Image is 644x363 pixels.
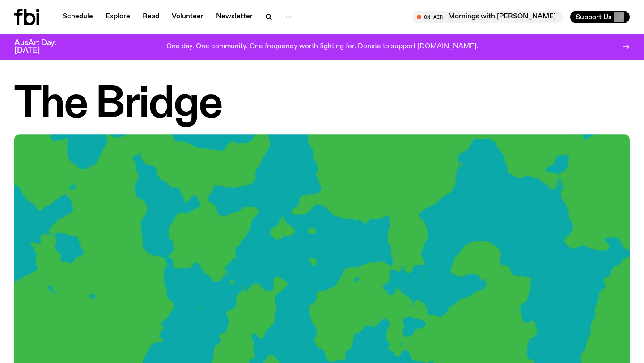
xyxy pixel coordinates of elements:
button: On AirMornings with [PERSON_NAME] [412,11,563,23]
h3: AusArt Day: [DATE] [14,39,72,55]
p: One day. One community. One frequency worth fighting for. Donate to support [DOMAIN_NAME]. [166,43,478,51]
h1: The Bridge [14,85,630,125]
a: Explore [100,11,136,23]
a: Volunteer [166,11,209,23]
button: Support Us [570,11,630,23]
a: Schedule [57,11,98,23]
span: Support Us [576,13,612,21]
a: Newsletter [211,11,258,23]
a: Read [137,11,165,23]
